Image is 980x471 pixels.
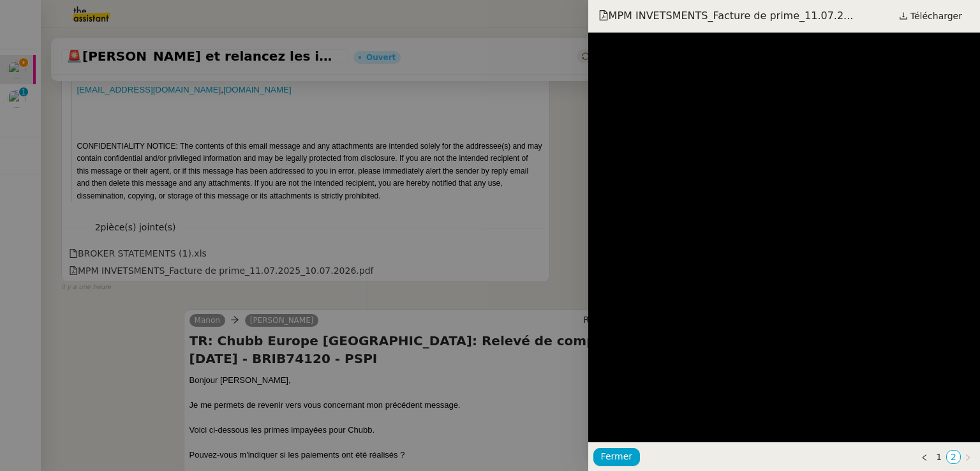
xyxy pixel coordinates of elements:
li: 1 [932,450,946,464]
span: MPM INVETSMENTS_Facture de prime_11.07.2... [598,9,854,23]
span: Fermer [601,449,632,464]
a: 1 [932,451,946,463]
button: Fermer [593,448,640,466]
a: 2 [947,451,960,463]
button: Page suivante [961,450,975,464]
a: Télécharger [891,7,970,25]
li: 2 [946,450,961,464]
span: Télécharger [910,8,962,24]
button: Page précédente [917,450,932,464]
